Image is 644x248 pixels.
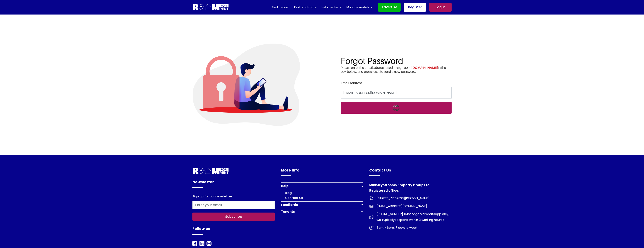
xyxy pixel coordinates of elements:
[207,241,211,246] a: Instagram
[411,66,438,70] a: [DOMAIN_NAME]
[192,241,197,246] a: Facebook
[281,201,363,208] button: Landlords
[378,3,401,12] a: Advertise
[429,3,452,12] a: Log in
[285,191,292,195] a: Blog
[192,4,229,11] img: Logo for Room for Rent, featuring a welcoming design with a house icon and modern typography
[369,195,452,201] a: [STREET_ADDRESS][PERSON_NAME]
[192,44,300,126] img: reset Img
[281,182,363,189] button: Help
[346,4,372,10] a: Manage rentals
[199,241,204,246] img: Room For Rent
[393,105,400,111] img: loader
[207,241,211,246] img: Room For Rent
[322,4,341,10] a: Help center
[192,167,229,175] img: Room For Rent
[294,4,317,10] a: Find a flatmate
[192,201,275,209] input: Enter your email
[373,225,417,231] span: 8am - 6pm, 7 days a week
[369,226,373,230] img: Room For Rent
[369,204,373,208] img: Room For Rent
[369,211,452,223] a: [PHONE_NUMBER] (Message via whatsapp only, we typically respond within 3 working hours)
[199,241,204,246] a: LinkedIn
[369,182,452,195] h4: Ministryofrooms Property Group Ltd. Registered office:
[369,203,452,209] a: [EMAIL_ADDRESS][DOMAIN_NAME]
[369,215,373,219] img: Room For Rent
[285,196,303,200] a: Contact Us
[192,241,197,246] img: Room For Rent
[341,81,362,85] label: Email Address
[404,3,426,12] a: Register
[373,195,429,201] span: [STREET_ADDRESS][PERSON_NAME]
[369,167,452,176] h4: Contact Us
[272,4,289,10] a: Find a room
[192,195,232,199] label: Sign up for our newsletter
[341,56,452,66] h1: Forgot Password
[369,225,452,231] a: 8am - 6pm, 7 days a week
[192,213,275,221] button: Subscribe
[281,167,363,176] h4: More Info
[373,211,452,223] span: [PHONE_NUMBER] (Message via whatsapp only, we typically respond within 3 working hours)
[192,226,275,235] h4: Follow us
[192,179,275,188] h4: Newsletter
[373,203,427,209] span: [EMAIL_ADDRESS][DOMAIN_NAME]
[281,208,363,215] button: Tenants
[369,196,373,200] img: Room For Rent
[341,66,452,74] p: Please enter the email address used to sign up to in the box below, and press reset to send a new...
